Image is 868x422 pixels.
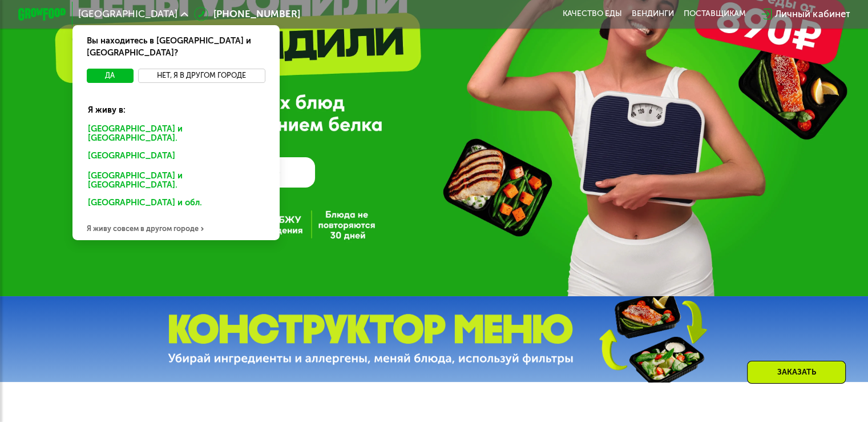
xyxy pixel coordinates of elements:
a: Вендинги [632,9,674,19]
button: Нет, я в другом городе [138,69,265,83]
div: Заказать [747,361,846,384]
button: Да [87,69,133,83]
div: поставщикам [684,9,746,19]
div: [GEOGRAPHIC_DATA] [79,148,268,167]
div: [GEOGRAPHIC_DATA] и обл. [79,195,268,214]
a: Качество еды [563,9,622,19]
span: [GEOGRAPHIC_DATA] [78,9,177,19]
div: [GEOGRAPHIC_DATA] и [GEOGRAPHIC_DATA]. [79,121,272,146]
a: [PHONE_NUMBER] [194,7,300,21]
div: Я живу в: [79,94,272,116]
div: [GEOGRAPHIC_DATA] и [GEOGRAPHIC_DATA]. [79,168,272,193]
div: Личный кабинет [775,7,850,21]
div: Я живу совсем в другом городе [72,216,280,240]
div: Вы находитесь в [GEOGRAPHIC_DATA] и [GEOGRAPHIC_DATA]? [72,25,280,69]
